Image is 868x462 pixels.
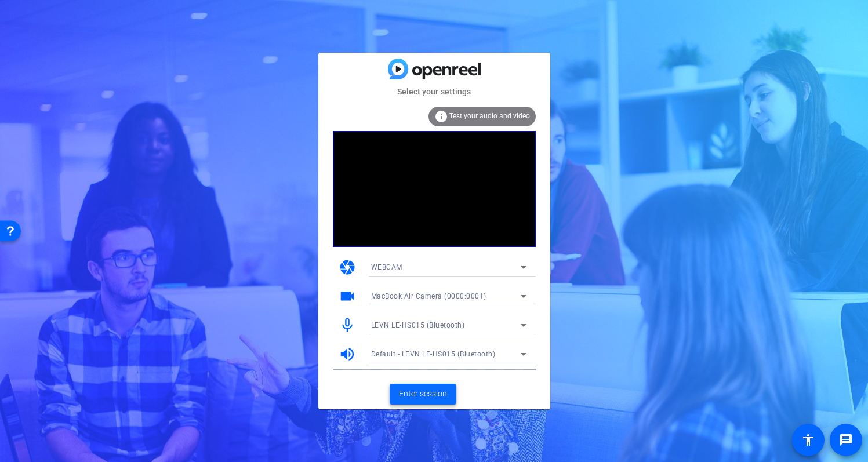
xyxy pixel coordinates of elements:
[339,288,356,305] mat-icon: videocam
[434,110,448,123] mat-icon: info
[371,263,402,271] span: WEBCAM
[371,350,496,358] span: Default - LEVN LE-HS015 (Bluetooth)
[339,259,356,276] mat-icon: camera
[449,112,530,120] span: Test your audio and video
[371,292,486,300] span: MacBook Air Camera (0000:0001)
[399,388,447,400] span: Enter session
[318,85,550,98] mat-card-subtitle: Select your settings
[390,384,456,405] button: Enter session
[339,345,356,363] mat-icon: volume_up
[371,321,465,329] span: LEVN LE-HS015 (Bluetooth)
[388,59,481,79] img: blue-gradient.svg
[339,317,356,334] mat-icon: mic_none
[801,433,815,447] mat-icon: accessibility
[839,433,853,447] mat-icon: message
